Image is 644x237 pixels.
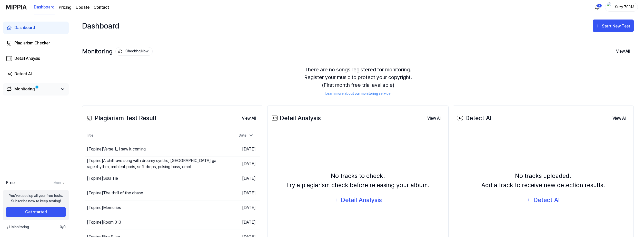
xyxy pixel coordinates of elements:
[607,2,613,12] img: profile
[3,22,69,34] a: Dashboard
[9,193,63,204] div: You’ve used up all your free tests. Subscribe now to keep testing!
[87,219,121,225] div: [Topline] Room 313
[3,68,69,80] a: Detect AI
[87,158,216,170] div: [Topline] A chill rave song with dreamy synths, [GEOGRAPHIC_DATA] garage rhythm, ambient pads, so...
[87,175,118,182] div: [Topline] Soul Tie
[325,91,391,96] a: Learn more about our monitoring service
[615,4,635,10] div: Suzy 70313
[59,4,72,11] a: Pricing
[216,200,260,215] td: [DATE]
[456,113,491,123] div: Detect AI
[612,46,634,57] button: View All
[82,47,153,56] div: Monitoring
[82,20,119,32] div: Dashboard
[533,195,560,205] div: Detect AI
[216,156,260,171] td: [DATE]
[6,224,29,230] span: Monitoring
[87,190,143,196] div: [Topline] The thrill of the chase
[594,4,600,10] img: 알림
[6,207,66,217] button: Get started
[216,171,260,186] td: [DATE]
[87,146,146,152] div: [Topline] Verse 1_ I saw it coming
[14,71,32,77] div: Detect AI
[597,4,602,8] div: 6
[85,129,216,142] th: Title
[593,3,601,11] button: 알림6
[216,215,260,230] td: [DATE]
[76,4,90,11] a: Update
[82,60,634,102] div: There are no songs registered for monitoring. Register your music to protect your copyright. (Fir...
[340,195,382,205] div: Detail Analysis
[481,171,605,190] div: No tracks uploaded. Add a track to receive new detection results.
[330,194,385,206] button: Detail Analysis
[286,171,430,190] div: No tracks to check. Try a plagiarism check before releasing your album.
[237,131,256,140] div: Date
[85,113,157,123] div: Plagiarism Test Result
[118,49,122,53] img: monitoring Icon
[14,86,35,92] div: Monitoring
[3,52,69,65] a: Detail Anaysis
[14,40,50,46] div: Plagiarism Checker
[94,4,109,11] a: Contact
[34,0,55,14] a: Dashboard
[608,113,630,124] button: View All
[6,180,15,186] span: Free
[271,113,321,123] div: Detail Analysis
[216,142,260,156] td: [DATE]
[14,25,35,31] div: Dashboard
[54,181,66,185] a: More
[602,23,631,30] div: Start New Test
[423,113,445,124] button: View All
[115,47,153,56] button: Checking Now
[593,20,634,32] button: Start New Test
[605,3,638,12] button: profileSuzy 70313
[216,186,260,200] td: [DATE]
[238,113,260,124] button: View All
[6,86,57,92] a: Monitoring
[3,37,69,49] a: Plagiarism Checker
[14,55,40,62] div: Detail Anaysis
[60,224,66,230] span: 0 / 0
[87,205,121,211] div: [Topline] Memories
[523,194,563,206] button: Detect AI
